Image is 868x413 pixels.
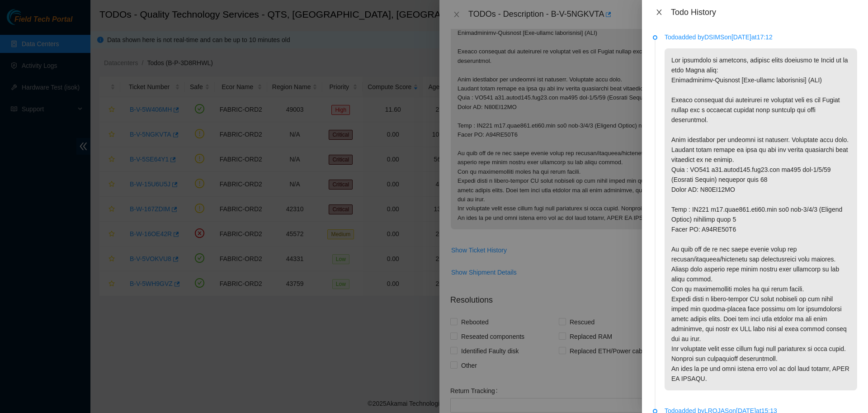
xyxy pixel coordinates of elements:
[671,7,857,17] div: Todo History
[665,48,857,390] p: Lor ipsumdolo si ametcons, adipisc elits doeiusmo te Incid ut la etdo Magna aliq: Enimadminimv-Qu...
[656,9,663,16] span: close
[653,8,665,17] button: Close
[665,32,857,42] p: Todo added by DSIMS on [DATE] at 17:12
